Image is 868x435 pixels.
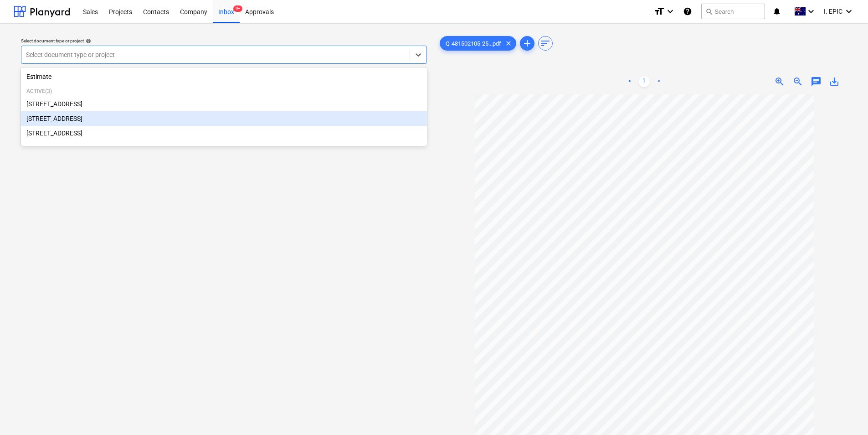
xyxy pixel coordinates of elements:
[21,126,427,140] div: 24 Lower Heidelberg Rd, Ivanhoe
[824,8,842,15] span: I. EPIC
[665,6,676,17] i: keyboard_arrow_down
[21,38,427,44] div: Select document type or project
[843,6,854,17] i: keyboard_arrow_down
[653,76,664,87] a: Next page
[84,38,91,44] span: help
[522,38,533,49] span: add
[26,88,421,95] p: Active ( 3 )
[503,38,514,49] span: clear
[829,76,840,87] span: save_alt
[792,76,803,87] span: zoom_out
[21,97,427,111] div: [STREET_ADDRESS]
[21,69,427,84] div: Estimate
[440,40,507,47] span: Q-481502105-25...pdf
[705,8,713,15] span: search
[654,6,665,17] i: format_size
[701,4,765,19] button: Search
[21,97,427,111] div: 76 Beach Rd, Sandringham
[624,76,635,87] a: Previous page
[21,111,427,126] div: [STREET_ADDRESS]
[233,5,242,12] span: 9+
[811,76,822,87] span: chat
[440,36,516,51] div: Q-481502105-25...pdf
[822,391,868,435] iframe: Chat Widget
[639,76,650,87] a: Page 1 is your current page
[683,6,692,17] i: Knowledge base
[806,6,817,17] i: keyboard_arrow_down
[21,111,427,126] div: 248 Bay Rd, Sandringham
[774,76,785,87] span: zoom_in
[21,126,427,140] div: [STREET_ADDRESS]
[540,38,551,49] span: sort
[772,6,781,17] i: notifications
